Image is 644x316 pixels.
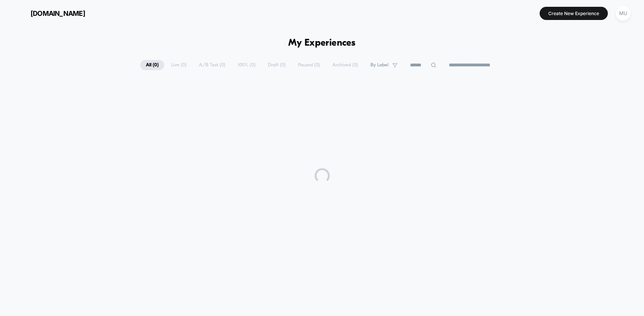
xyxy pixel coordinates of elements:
span: All ( 0 ) [140,60,164,70]
h1: My Experiences [288,38,356,49]
button: Create New Experience [540,7,608,20]
button: [DOMAIN_NAME] [11,7,87,19]
button: MU [613,6,633,21]
span: [DOMAIN_NAME] [31,9,85,17]
div: MU [616,6,630,21]
span: By Label [370,62,389,68]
